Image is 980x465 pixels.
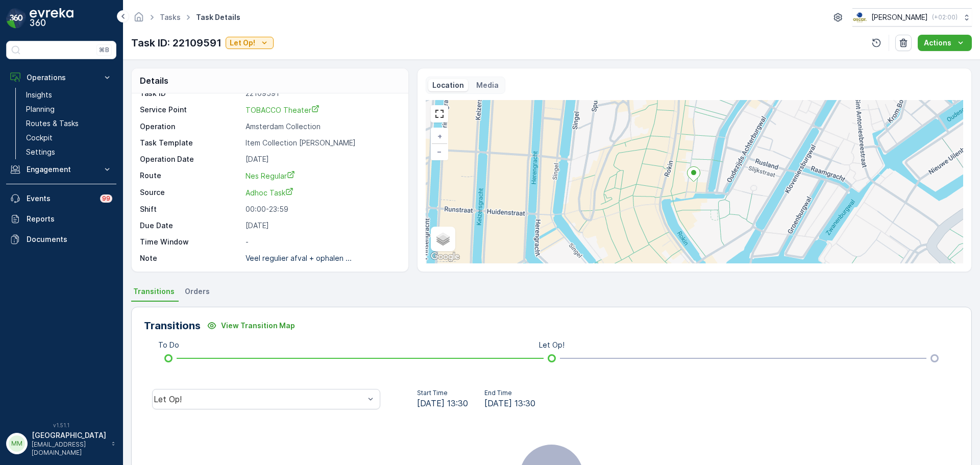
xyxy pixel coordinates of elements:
[246,121,398,132] p: Amsterdam Collection
[140,253,241,263] p: Note
[246,204,398,214] p: 00:00-23:59
[6,67,116,88] button: Operations
[27,72,96,83] p: Operations
[6,188,116,209] a: Events99
[140,138,241,148] p: Task Template
[22,102,116,116] a: Planning
[133,15,144,24] a: Homepage
[428,250,462,263] img: Google
[246,154,398,164] p: [DATE]
[140,170,241,181] p: Route
[99,46,109,54] p: ⌘B
[432,106,447,121] a: View Fullscreen
[226,37,274,49] button: Let Op!
[6,430,116,457] button: MM[GEOGRAPHIC_DATA][EMAIL_ADDRESS][DOMAIN_NAME]
[140,121,241,132] p: Operation
[160,13,181,21] a: Tasks
[6,209,116,229] a: Reports
[437,132,442,140] span: +
[539,340,565,350] p: Let Op!
[22,145,116,159] a: Settings
[32,430,106,440] p: [GEOGRAPHIC_DATA]
[432,144,447,159] a: Zoom Out
[6,229,116,250] a: Documents
[26,118,79,129] p: Routes & Tasks
[432,228,454,250] a: Layers
[428,250,462,263] a: Open this area in Google Maps (opens a new window)
[140,237,241,247] p: Time Window
[230,38,255,48] p: Let Op!
[27,193,94,204] p: Events
[484,397,535,409] span: [DATE] 13:30
[6,422,116,428] span: v 1.51.1
[246,254,352,262] p: Veel regulier afval + ophalen ...
[6,159,116,180] button: Engagement
[476,80,499,90] p: Media
[246,221,398,231] p: [DATE]
[852,12,867,23] img: basis-logo_rgb2x.png
[154,395,364,404] div: Let Op!
[22,88,116,102] a: Insights
[221,321,295,331] p: View Transition Map
[131,35,222,51] p: Task ID: 22109591
[246,88,398,99] p: 22109591
[246,172,295,180] span: Nes Regular
[140,221,241,231] p: Due Date
[26,104,55,114] p: Planning
[26,147,55,157] p: Settings
[432,80,464,90] p: Location
[918,35,972,51] button: Actions
[22,116,116,131] a: Routes & Tasks
[9,435,25,452] div: MM
[140,75,168,87] p: Details
[246,188,293,197] span: Adhoc Task
[432,129,447,144] a: Zoom In
[932,13,958,21] p: ( +02:00 )
[417,389,468,397] p: Start Time
[22,131,116,145] a: Cockpit
[484,389,535,397] p: End Time
[27,234,112,244] p: Documents
[246,170,398,181] a: Nes Regular
[144,318,201,333] p: Transitions
[246,187,398,198] a: Adhoc Task
[246,105,398,115] a: TOBACCO Theater
[185,286,210,297] span: Orders
[32,440,106,457] p: [EMAIL_ADDRESS][DOMAIN_NAME]
[30,8,73,29] img: logo_dark-DEwI_e13.png
[246,106,320,114] span: TOBACCO Theater
[158,340,179,350] p: To Do
[871,12,928,22] p: [PERSON_NAME]
[102,194,110,203] p: 99
[437,147,442,156] span: −
[246,237,398,247] p: -
[27,214,112,224] p: Reports
[140,187,241,198] p: Source
[133,286,175,297] span: Transitions
[246,138,398,148] p: Item Collection [PERSON_NAME]
[924,38,951,48] p: Actions
[140,88,241,99] p: Task ID
[140,154,241,164] p: Operation Date
[26,90,52,100] p: Insights
[140,204,241,214] p: Shift
[201,317,301,334] button: View Transition Map
[26,133,53,143] p: Cockpit
[6,8,27,29] img: logo
[194,12,242,22] span: Task Details
[140,105,241,115] p: Service Point
[417,397,468,409] span: [DATE] 13:30
[852,8,972,27] button: [PERSON_NAME](+02:00)
[27,164,96,175] p: Engagement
